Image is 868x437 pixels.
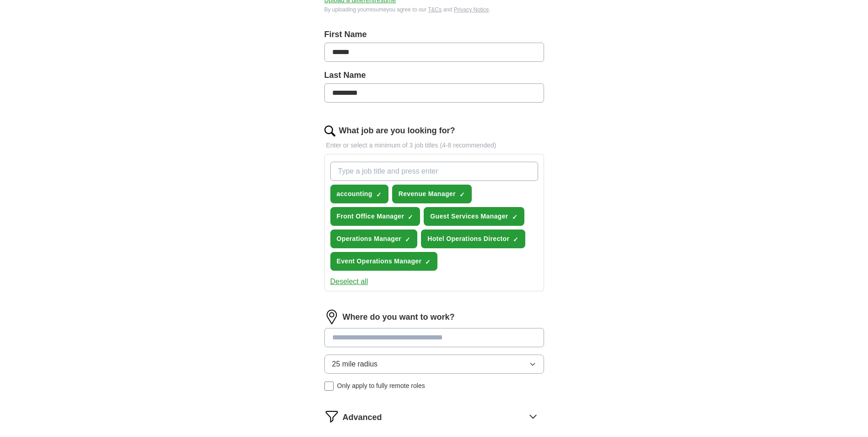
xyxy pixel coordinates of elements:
a: T&Cs [428,6,442,13]
button: Deselect all [330,276,368,287]
img: location.png [324,310,339,324]
label: First Name [324,28,544,41]
button: Front Office Manager✓ [330,207,421,226]
span: Only apply to fully remote roles [337,381,425,391]
button: accounting✓ [330,185,388,203]
img: search.png [324,126,335,137]
label: Last Name [324,69,544,82]
span: ✓ [512,213,518,221]
span: accounting [337,189,372,199]
button: Hotel Operations Director✓ [421,229,525,248]
span: Front Office Manager [337,212,404,221]
input: Only apply to fully remote roles [324,382,334,391]
button: Guest Services Manager✓ [424,207,524,226]
label: What job are you looking for? [339,125,455,137]
span: ✓ [513,236,518,243]
span: 25 mile radius [332,359,378,370]
input: Type a job title and press enter [330,162,538,181]
button: 25 mile radius [324,355,544,374]
span: ✓ [459,191,465,198]
button: Revenue Manager✓ [392,185,472,203]
span: Operations Manager [337,234,402,244]
p: Enter or select a minimum of 3 job titles (4-8 recommended) [324,141,544,150]
span: Revenue Manager [399,189,456,199]
span: Advanced [343,411,382,424]
span: ✓ [376,191,382,198]
span: ✓ [408,213,413,221]
span: Hotel Operations Director [427,234,509,244]
span: ✓ [405,236,410,243]
span: Event Operations Manager [337,257,422,266]
span: Guest Services Manager [430,212,508,221]
button: Event Operations Manager✓ [330,252,438,271]
button: Operations Manager✓ [330,229,418,248]
div: By uploading your resume you agree to our and . [324,5,544,14]
label: Where do you want to work? [343,311,455,323]
img: filter [324,409,339,424]
a: Privacy Notice [454,6,489,13]
span: ✓ [425,258,431,266]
